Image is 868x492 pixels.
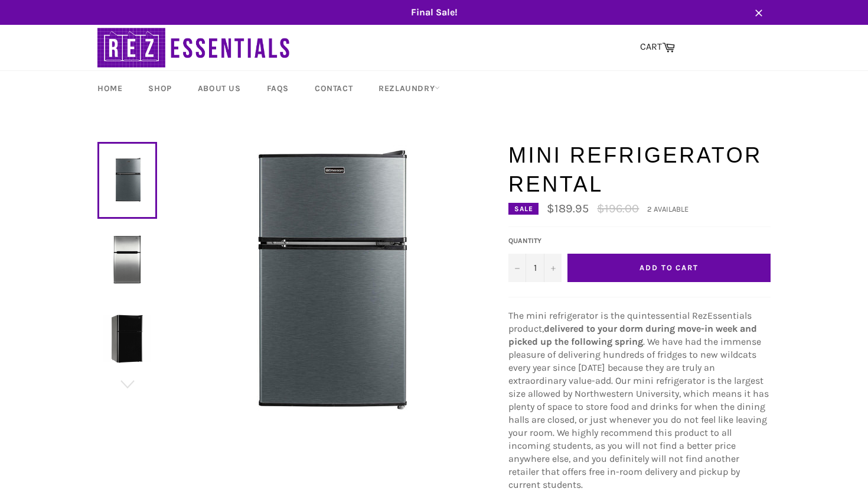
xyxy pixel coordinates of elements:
[136,71,183,106] a: Shop
[508,141,771,199] h1: Mini Refrigerator Rental
[547,202,589,215] span: $189.95
[86,71,134,106] a: Home
[367,71,452,106] a: RezLaundry
[255,71,301,106] a: FAQs
[597,202,639,215] s: $196.00
[634,35,681,60] a: CART
[508,203,539,215] div: Sale
[103,315,151,362] img: Mini Refrigerator Rental
[544,254,562,282] button: Increase quantity
[303,71,364,106] a: Contact
[567,254,771,282] button: Add to Cart
[103,235,151,283] img: Mini Refrigerator Rental
[639,263,699,272] span: Add to Cart
[508,336,769,490] span: . We have had the immense pleasure of delivering hundreds of fridges to new wildcats every year s...
[508,310,752,334] span: The mini refrigerator is the quintessential RezEssentials product,
[508,323,757,347] strong: delivered to your dorm during move-in week and picked up the following spring
[647,205,688,213] span: 2 available
[508,254,526,282] button: Decrease quantity
[508,236,562,246] label: Quantity
[185,141,469,425] img: Mini Refrigerator Rental
[186,71,253,106] a: About Us
[97,25,292,70] img: RezEssentials
[86,6,782,19] span: Final Sale!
